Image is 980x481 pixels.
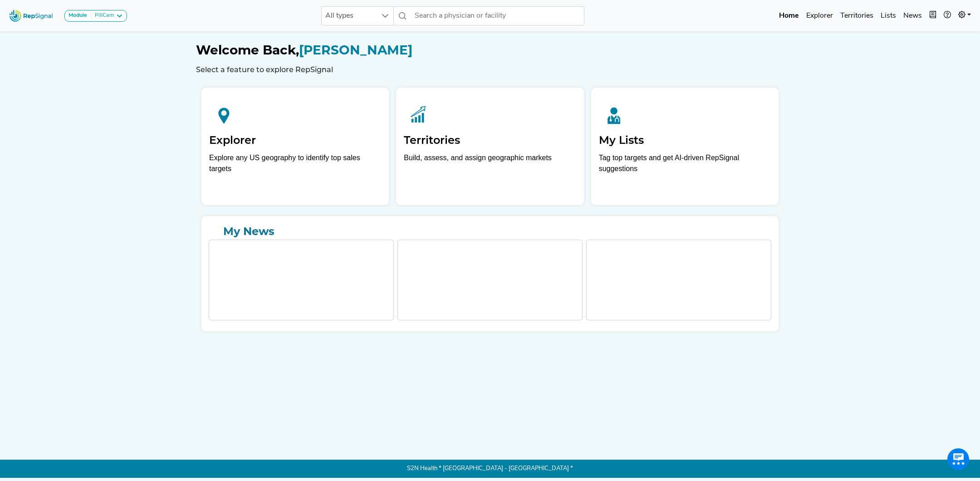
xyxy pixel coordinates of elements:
span: Welcome Back, [196,42,299,58]
button: Intel Book [926,7,940,25]
div: Explore any US geography to identify top sales targets [209,152,381,174]
h2: Explorer [209,134,381,147]
a: My ListsTag top targets and get AI-driven RepSignal suggestions [591,88,779,205]
p: Build, assess, and assign geographic markets [404,152,576,179]
span: All types [322,7,376,25]
a: My News [209,223,771,240]
h6: Select a feature to explore RepSignal [196,65,784,74]
a: ExplorerExplore any US geography to identify top sales targets [201,88,389,205]
a: Territories [837,7,877,25]
input: Search a physician or facility [411,6,584,25]
a: TerritoriesBuild, assess, and assign geographic markets [396,88,583,205]
button: ModulePillCam [64,10,127,22]
div: PillCam [91,12,114,20]
a: News [900,7,926,25]
h2: My Lists [599,134,771,147]
strong: Module [69,13,87,18]
a: Lists [877,7,900,25]
h2: Territories [404,134,576,147]
p: S2N Health * [GEOGRAPHIC_DATA] - [GEOGRAPHIC_DATA] * [196,460,784,478]
a: Explorer [803,7,837,25]
h1: [PERSON_NAME] [196,43,784,58]
a: Home [775,7,803,25]
p: Tag top targets and get AI-driven RepSignal suggestions [599,152,771,179]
